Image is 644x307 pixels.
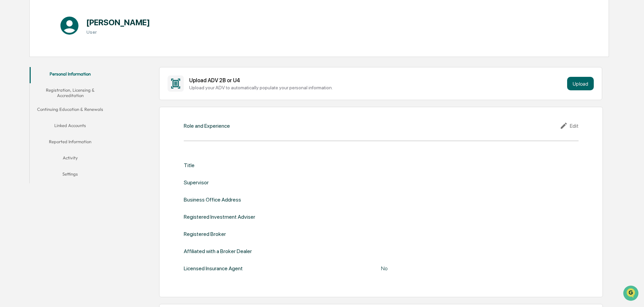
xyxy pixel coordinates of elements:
button: Activity [30,151,111,167]
button: Settings [30,167,111,183]
h1: [PERSON_NAME] [86,18,150,27]
div: 🗄️ [49,86,54,91]
div: Start new chat [23,52,111,58]
div: We're available if you need us! [23,58,85,64]
div: Edit [560,122,579,130]
button: Reported Information [30,135,111,151]
div: Title [184,162,195,168]
img: 1746055101610-c473b297-6a78-478c-a979-82029cc54cd1 [7,52,19,64]
div: 🔎 [7,98,12,104]
a: 🖐️Preclearance [4,82,46,94]
span: Preclearance [13,85,43,92]
div: Licensed Insurance Agent [184,265,243,272]
a: 🔎Data Lookup [4,95,45,107]
button: Linked Accounts [30,119,111,135]
button: Personal Information [30,67,111,83]
div: 🖐️ [7,86,12,91]
p: How can we help? [7,14,123,25]
div: Supervisor [184,179,209,186]
span: Attestations [56,85,84,92]
div: Upload your ADV to automatically populate your personal information. [189,85,564,90]
a: Powered byPylon [48,114,82,119]
button: Upload [567,77,594,90]
div: Affiliated with a Broker Dealer [184,248,252,254]
span: Data Lookup [13,98,42,104]
div: Role and Experience [184,123,230,129]
div: Registered Investment Adviser [184,214,255,220]
div: Registered Broker [184,231,226,237]
div: Business Office Address [184,196,241,203]
button: Continuing Education & Renewals [30,102,111,119]
h3: User [86,29,150,35]
button: Registration, Licensing & Accreditation [30,83,111,102]
a: 🗄️Attestations [46,82,86,94]
span: Pylon [67,114,82,119]
div: secondary tabs example [30,67,111,183]
button: Start new chat [115,54,123,62]
iframe: Open customer support [622,285,641,303]
div: No [381,265,550,272]
div: Upload ADV 2B or U4 [189,77,564,84]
